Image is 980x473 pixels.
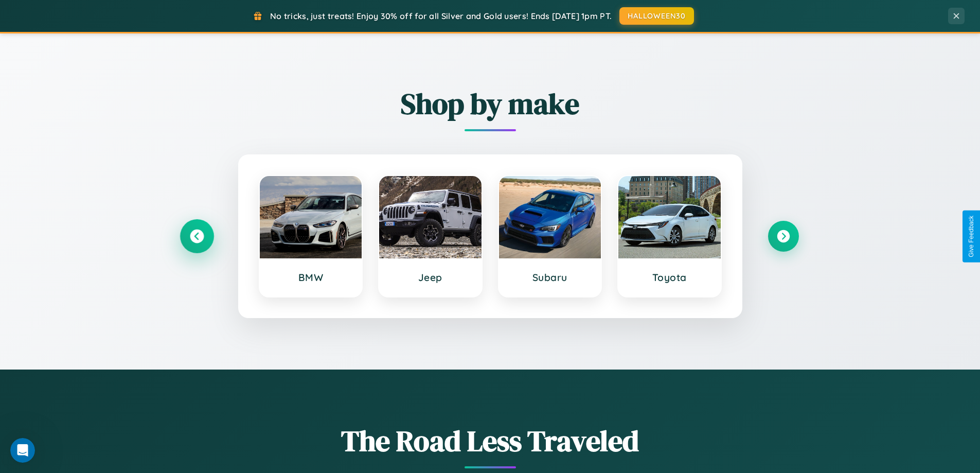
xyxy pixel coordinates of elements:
[968,216,975,257] div: Give Feedback
[10,438,35,463] iframe: Intercom live chat
[182,84,799,124] h2: Shop by make
[389,271,471,284] h3: Jeep
[509,271,591,284] h3: Subaru
[182,421,799,461] h1: The Road Less Traveled
[619,7,694,25] button: HALLOWEEN30
[270,11,612,21] span: No tricks, just treats! Enjoy 30% off for all Silver and Gold users! Ends [DATE] 1pm PT.
[270,271,352,284] h3: BMW
[629,271,710,284] h3: Toyota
